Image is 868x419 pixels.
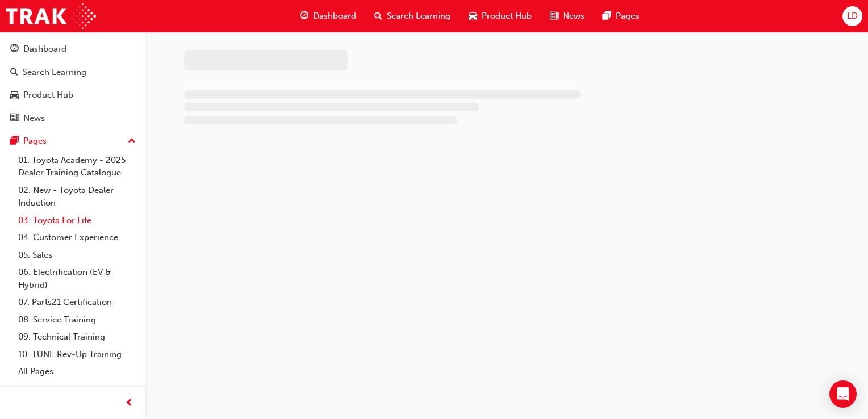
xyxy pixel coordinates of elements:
[128,134,136,149] span: up-icon
[550,9,558,23] span: news-icon
[10,44,19,55] span: guage-icon
[14,263,140,294] a: 06. Electrification (EV & Hybrid)
[829,380,857,408] div: Open Intercom Messenger
[300,9,308,23] span: guage-icon
[14,229,140,246] a: 04. Customer Experience
[469,9,477,23] span: car-icon
[291,5,365,28] a: guage-iconDashboard
[842,6,862,26] button: LD
[10,90,19,100] span: car-icon
[5,39,140,60] a: Dashboard
[14,182,140,212] a: 02. New - Toyota Dealer Induction
[14,212,140,229] a: 03. Toyota For Life
[6,3,96,29] img: Trak
[10,114,19,124] span: news-icon
[460,5,541,28] a: car-iconProduct Hub
[603,9,611,23] span: pages-icon
[563,10,585,23] span: News
[14,294,140,311] a: 07. Parts21 Certification
[847,10,858,23] span: LD
[14,363,140,380] a: All Pages
[616,10,639,23] span: Pages
[10,136,19,146] span: pages-icon
[5,108,140,129] a: News
[14,246,140,264] a: 05. Sales
[23,66,86,79] div: Search Learning
[5,36,140,131] button: DashboardSearch LearningProduct HubNews
[14,311,140,329] a: 08. Service Training
[14,328,140,346] a: 09. Technical Training
[5,85,140,106] a: Product Hub
[14,152,140,182] a: 01. Toyota Academy - 2025 Dealer Training Catalogue
[374,9,382,23] span: search-icon
[125,396,133,410] span: prev-icon
[313,10,356,23] span: Dashboard
[5,131,140,152] button: Pages
[365,5,460,28] a: search-iconSearch Learning
[23,135,47,148] div: Pages
[23,43,66,56] div: Dashboard
[23,89,73,102] div: Product Hub
[10,68,18,78] span: search-icon
[594,5,648,28] a: pages-iconPages
[541,5,594,28] a: news-iconNews
[387,10,450,23] span: Search Learning
[23,112,45,125] div: News
[5,62,140,83] a: Search Learning
[14,346,140,363] a: 10. TUNE Rev-Up Training
[482,10,532,23] span: Product Hub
